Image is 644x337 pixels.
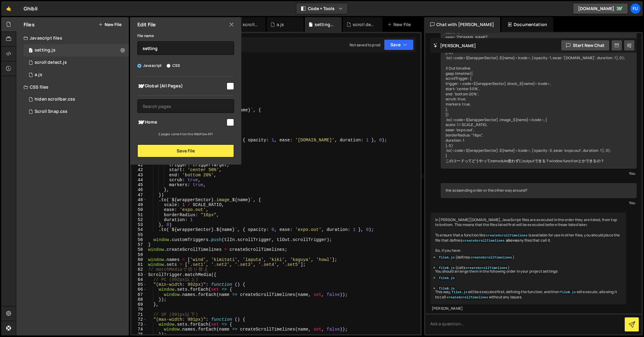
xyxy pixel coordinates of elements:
div: 52 [131,217,147,222]
label: CSS [167,63,180,69]
h2: [PERSON_NAME] [433,43,476,48]
div: Ghibli [24,5,37,12]
a: 🤙 [1,1,16,16]
a: [DOMAIN_NAME] [573,3,628,14]
label: Javascript [137,63,162,69]
div: 57 [131,242,147,247]
div: 48 [131,197,147,202]
div: 44 [131,178,147,182]
code: fileB.js [438,286,455,291]
div: 69 [131,302,147,307]
code: createScrollTimelines [465,266,508,270]
code: createScrollTimelines [485,233,528,238]
div: 54 [131,227,147,232]
div: 59 [131,252,147,257]
h2: Edit File [137,21,156,28]
div: 17069/47065.js [24,69,129,81]
div: 75 [131,332,147,337]
ul: You should arrange them in the following order in your project settings: [435,255,621,291]
code: fileA.js [451,290,468,294]
div: 68 [131,297,147,302]
span: Global (All Pages) [137,82,226,90]
div: Chat with [PERSON_NAME] [424,17,500,32]
div: 58 [131,247,147,252]
div: 55 [131,232,147,237]
button: Code + Tools [296,3,348,14]
div: 61 [131,262,147,267]
button: Start new chat [561,40,610,51]
div: 74 [131,327,147,332]
div: Documentation [501,17,553,32]
button: Save [384,39,414,50]
div: 45 [131,182,147,187]
div: 63 [131,272,147,277]
div: 67 [131,292,147,297]
a: Fu [630,3,641,14]
div: hiden scrollbar.css [229,21,258,28]
div: You [442,200,635,206]
input: Search pages [137,99,234,113]
label: File name [137,33,154,39]
button: Save File [137,144,234,157]
div: 72 [131,317,147,322]
div: You [442,170,635,177]
div: setting.js [315,21,334,28]
span: 1 [29,48,33,53]
code: fileA.js [438,255,455,260]
code: fileB.js [559,290,577,294]
div: 71 [131,312,147,317]
div: 47 [131,193,147,197]
span: Home [137,119,226,126]
div: 62 [131,267,147,272]
div: a.js [277,21,284,28]
div: 51 [131,213,147,217]
div: Scroll Snap.css [35,109,67,114]
code: createScrollTimelines [446,295,489,300]
code: createScrollTimelines [462,239,505,243]
div: 64 [131,277,147,282]
input: Name [137,41,234,55]
code: createScrollTimelines [470,255,513,260]
div: 17069/47032.js [24,44,129,56]
div: 41 [131,163,147,167]
div: Javascript files [16,32,129,44]
div: 46 [131,187,147,192]
div: hiden scrollbar.css [35,97,75,102]
div: scroll detect.js [353,21,375,28]
div: 17069/47438.css [24,93,129,105]
div: [PERSON_NAME] [432,306,625,311]
div: 73 [131,322,147,327]
div: 17069/47023.js [24,56,129,69]
h2: Files [24,21,35,28]
div: setting.js [35,48,56,53]
button: New File [98,22,121,27]
small: 2 pages come from the Webflow API [158,132,213,136]
div: 60 [131,257,147,262]
code: fileB.js [438,266,455,270]
div: 42 [131,167,147,172]
div: 66 [131,287,147,292]
div: Not saved to prod [350,42,380,48]
div: 70 [131,307,147,312]
div: In [PERSON_NAME][DOMAIN_NAME], JavaScript files are executed in the order they are listed, from t... [430,213,626,305]
div: 65 [131,282,147,287]
li: (defines ) [438,255,621,260]
div: 43 [131,173,147,178]
div: scroll detect.js [35,60,67,65]
div: the acssending order or the other way around? [441,183,637,198]
strong: above [506,238,517,243]
div: 56 [131,237,147,242]
div: 50 [131,207,147,212]
code: fileA.js [438,276,455,280]
div: 53 [131,222,147,227]
div: a.js [35,72,42,78]
div: CSS files [16,81,129,93]
div: New File [387,21,413,28]
div: 17069/46980.css [24,105,129,118]
input: Javascript [137,64,141,68]
input: CSS [167,64,171,68]
div: 49 [131,202,147,207]
li: (calls ) [438,265,621,270]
